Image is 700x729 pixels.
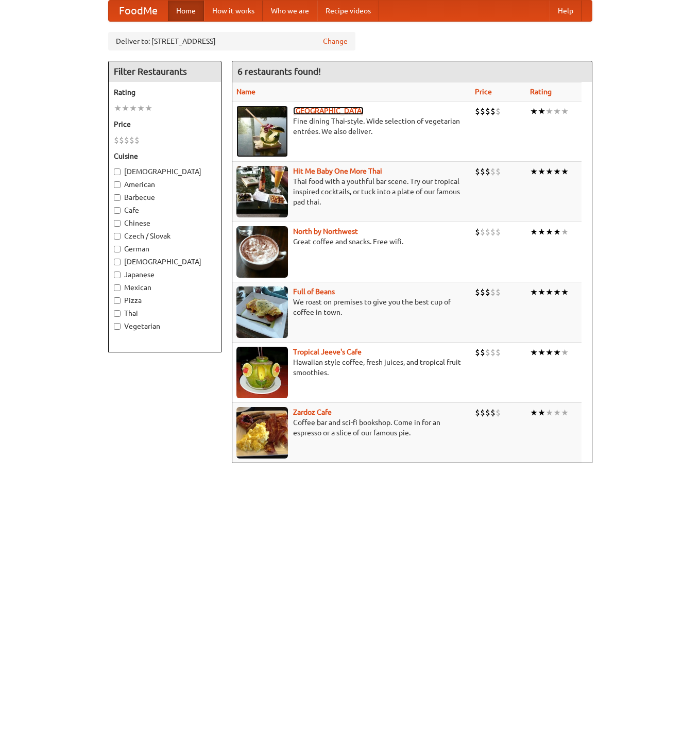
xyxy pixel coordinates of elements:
[490,166,496,177] li: $
[496,166,501,177] li: $
[553,166,561,177] li: ★
[293,227,358,235] b: North by Northwest
[561,166,569,177] li: ★
[530,88,552,96] a: Rating
[475,226,480,238] li: $
[204,1,263,21] a: How it works
[114,282,216,293] label: Mexican
[545,407,553,418] li: ★
[490,106,496,117] li: $
[114,192,216,202] label: Barbecue
[496,286,501,298] li: $
[114,87,216,97] h5: Rating
[553,407,561,418] li: ★
[293,167,382,175] b: Hit Me Baby One More Thai
[236,176,467,207] p: Thai food with a youthful bar scene. Try our tropical inspired cocktails, or tuck into a plate of...
[538,347,545,358] li: ★
[530,106,538,117] li: ★
[114,179,216,190] label: American
[496,106,501,117] li: $
[124,134,129,146] li: $
[545,347,553,358] li: ★
[480,106,485,117] li: $
[237,66,321,76] ng-pluralize: 6 restaurants found!
[475,106,480,117] li: $
[114,205,216,215] label: Cafe
[236,417,467,438] p: Coffee bar and sci-fi bookshop. Come in for an espresso or a slice of our famous pie.
[485,166,490,177] li: $
[114,119,216,129] h5: Price
[530,407,538,418] li: ★
[293,287,335,296] a: Full of Beans
[108,32,355,50] div: Deliver to: [STREET_ADDRESS]
[114,323,121,330] input: Vegetarian
[530,226,538,238] li: ★
[114,246,121,252] input: German
[561,106,569,117] li: ★
[553,347,561,358] li: ★
[561,226,569,238] li: ★
[236,88,255,96] a: Name
[122,103,129,114] li: ★
[236,226,288,278] img: north.jpg
[114,321,216,331] label: Vegetarian
[114,257,216,267] label: [DEMOGRAPHIC_DATA]
[114,194,121,201] input: Barbecue
[496,407,501,418] li: $
[114,272,121,278] input: Japanese
[129,134,134,146] li: $
[323,36,348,46] a: Change
[236,166,288,217] img: babythai.jpg
[490,407,496,418] li: $
[475,286,480,298] li: $
[480,407,485,418] li: $
[530,166,538,177] li: ★
[545,286,553,298] li: ★
[137,103,145,114] li: ★
[134,134,140,146] li: $
[114,151,216,161] h5: Cuisine
[490,286,496,298] li: $
[485,286,490,298] li: $
[236,347,288,398] img: jeeves.jpg
[475,166,480,177] li: $
[114,218,216,228] label: Chinese
[114,259,121,265] input: [DEMOGRAPHIC_DATA]
[114,103,122,114] li: ★
[553,226,561,238] li: ★
[114,181,121,188] input: American
[545,106,553,117] li: ★
[236,106,288,157] img: satay.jpg
[485,226,490,238] li: $
[490,226,496,238] li: $
[485,347,490,358] li: $
[496,226,501,238] li: $
[553,286,561,298] li: ★
[480,286,485,298] li: $
[119,134,124,146] li: $
[114,284,121,291] input: Mexican
[236,297,467,317] p: We roast on premises to give you the best cup of coffee in town.
[114,207,121,214] input: Cafe
[114,269,216,280] label: Japanese
[114,231,216,241] label: Czech / Slovak
[293,107,364,115] a: [GEOGRAPHIC_DATA]
[114,220,121,227] input: Chinese
[496,347,501,358] li: $
[530,347,538,358] li: ★
[553,106,561,117] li: ★
[317,1,379,21] a: Recipe videos
[475,88,492,96] a: Price
[538,226,545,238] li: ★
[145,103,152,114] li: ★
[475,347,480,358] li: $
[480,347,485,358] li: $
[114,310,121,317] input: Thai
[114,168,121,175] input: [DEMOGRAPHIC_DATA]
[538,407,545,418] li: ★
[114,134,119,146] li: $
[236,236,467,247] p: Great coffee and snacks. Free wifi.
[263,1,317,21] a: Who we are
[293,348,362,356] b: Tropical Jeeve's Cafe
